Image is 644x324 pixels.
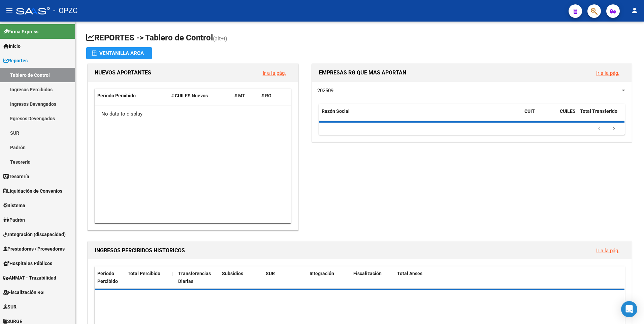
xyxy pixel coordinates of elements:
div: Open Intercom Messenger [621,301,637,317]
datatable-header-cell: SUR [263,266,307,289]
span: Período Percibido [97,93,136,98]
span: Firma Express [3,28,38,35]
span: # MT [234,93,245,98]
span: | [171,271,173,276]
span: Total Anses [397,271,422,276]
datatable-header-cell: CUILES [557,104,577,126]
datatable-header-cell: Razón Social [319,104,522,126]
datatable-header-cell: # CUILES Nuevos [168,89,232,103]
span: SUR [266,271,275,276]
datatable-header-cell: Integración [307,266,351,289]
span: Transferencias Diarias [178,271,211,284]
span: Integración [310,271,334,276]
span: Subsidios [222,271,243,276]
datatable-header-cell: Total Anses [394,266,619,289]
a: go to next page [608,125,620,133]
span: Fiscalización RG [3,289,44,296]
span: Tesorería [3,173,29,180]
datatable-header-cell: Total Transferido [577,104,624,126]
span: NUEVOS APORTANTES [95,69,151,76]
h1: REPORTES -> Tablero de Control [86,32,633,44]
span: Fiscalización [353,271,382,276]
span: ANMAT - Trazabilidad [3,274,56,282]
a: Ir a la pág. [263,70,286,76]
span: Liquidación de Convenios [3,187,62,195]
span: Inicio [3,42,21,50]
span: Razón Social [322,108,350,114]
span: Integración (discapacidad) [3,231,66,238]
span: CUIT [524,108,535,114]
datatable-header-cell: Fiscalización [351,266,394,289]
datatable-header-cell: Total Percibido [125,266,169,289]
span: EMPRESAS RG QUE MAS APORTAN [319,69,406,76]
span: Padrón [3,216,25,224]
span: Período Percibido [97,271,118,284]
span: # CUILES Nuevos [171,93,208,98]
button: Ir a la pág. [591,67,625,79]
datatable-header-cell: | [169,266,175,289]
a: go to previous page [593,125,606,133]
a: Ir a la pág. [596,248,619,254]
datatable-header-cell: Período Percibido [95,266,125,289]
span: Total Transferido [580,108,617,114]
span: (alt+t) [213,35,227,42]
button: Ventanilla ARCA [86,47,152,59]
datatable-header-cell: Transferencias Diarias [175,266,219,289]
datatable-header-cell: # RG [259,89,286,103]
datatable-header-cell: CUIT [522,104,557,126]
span: 202509 [317,88,333,94]
span: CUILES [560,108,576,114]
span: - OPZC [53,3,77,18]
div: No data to display [95,105,291,122]
a: Ir a la pág. [596,70,619,76]
span: Hospitales Públicos [3,260,52,267]
datatable-header-cell: # MT [232,89,259,103]
button: Ir a la pág. [591,244,625,257]
span: Total Percibido [128,271,160,276]
mat-icon: menu [5,6,13,14]
span: INGRESOS PERCIBIDOS HISTORICOS [95,247,185,254]
div: Ventanilla ARCA [92,47,147,59]
datatable-header-cell: Período Percibido [95,89,168,103]
mat-icon: person [631,6,639,14]
span: Reportes [3,57,28,64]
span: # RG [261,93,271,98]
datatable-header-cell: Subsidios [219,266,263,289]
span: Prestadores / Proveedores [3,245,65,253]
button: Ir a la pág. [257,67,291,79]
span: Sistema [3,202,25,209]
span: SUR [3,303,17,311]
